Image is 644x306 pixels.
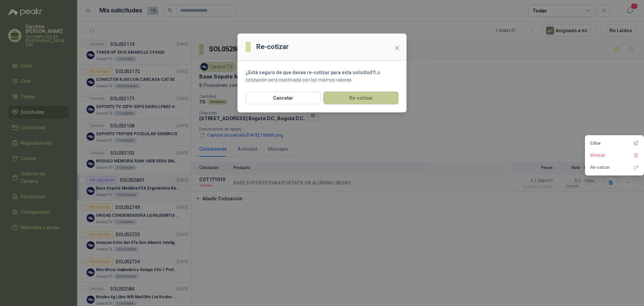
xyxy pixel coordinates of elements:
[392,43,402,53] button: Close
[323,92,398,104] button: Re-cotizar
[246,70,375,75] strong: ¿Está seguro de que desea re-cotizar para esta solicitud?
[394,45,400,51] span: close
[246,92,321,104] button: Cancelar
[246,69,398,84] p: La cotización será reactivada con los mismos valores.
[256,42,289,52] h3: Re-cotizar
